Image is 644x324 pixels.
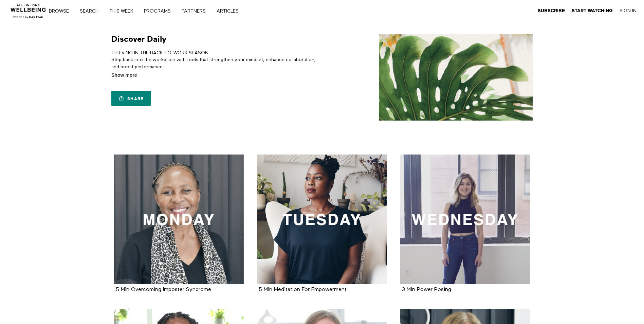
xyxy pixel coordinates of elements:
a: 3 Min Power Posing [400,155,530,285]
a: Sign In [620,8,637,14]
a: Share [111,91,151,106]
a: PROGRAMS [142,9,178,14]
a: Start Watching [572,8,613,14]
a: Browse [47,9,76,14]
strong: 3 Min Power Posing [402,287,451,292]
a: Subscribe [538,8,565,14]
a: PARTNERS [179,9,213,14]
span: Show more [111,72,137,79]
a: Search [77,9,106,14]
h1: Discover Daily [111,34,166,44]
a: 5 Min Meditation For Empowerment [257,155,387,285]
a: 5 Min Meditation For Empowerment [259,287,347,292]
p: THRIVING IN THE BACK-TO-WORK SEASON Step back into the workplace with tools that strengthen your ... [111,50,319,70]
strong: Start Watching [572,8,613,13]
a: ARTICLES [214,9,246,14]
img: Discover Daily [379,34,533,121]
a: 3 Min Power Posing [402,287,451,292]
a: THIS WEEK [107,9,140,14]
nav: Primary [54,7,253,14]
strong: 5 Min Overcoming Imposter Syndrome [116,287,211,292]
a: 5 Min Overcoming Imposter Syndrome [116,287,211,292]
a: 5 Min Overcoming Imposter Syndrome [114,155,244,285]
strong: Subscribe [538,8,565,13]
strong: 5 Min Meditation For Empowerment [259,287,347,292]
